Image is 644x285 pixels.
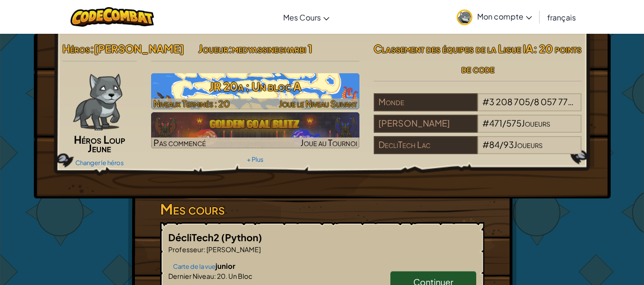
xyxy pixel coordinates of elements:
[217,272,227,280] font: 20.
[378,96,404,107] font: Monde
[514,139,542,150] font: Joueurs
[168,231,219,243] font: DécliTech2
[168,245,204,254] font: Professeur
[503,139,514,150] font: 93
[489,139,500,150] font: 84
[209,79,301,93] font: JR 20a : Un bloc A
[232,42,312,55] font: medyassinegharbi 1
[521,118,550,128] font: Joueurs
[506,118,521,128] font: 575
[482,96,489,107] font: #
[153,98,230,109] font: Niveaux Terminés : 20
[489,118,502,128] font: 471
[90,42,94,55] font: :
[278,4,334,30] a: Mes Cours
[221,231,262,243] font: (Python)
[542,4,581,30] a: français
[151,73,359,109] a: Joue le Niveau Suivant
[204,245,205,254] font: :
[374,145,582,156] a: DecliTech Lac#84/93Joueurs
[477,11,523,21] font: Mon compte
[75,159,124,167] font: Changer le héros
[482,139,489,150] font: #
[482,118,489,128] font: #
[374,42,533,55] font: Classement des équipes de la Ligue IA
[71,7,154,27] img: Logo de CodeCombat
[94,42,184,55] font: [PERSON_NAME]
[279,98,357,109] font: Joue le Niveau Suivant
[62,42,90,55] font: Héros
[74,133,125,155] font: Héros Loup Jeune
[374,124,582,135] a: [PERSON_NAME]#471/575Joueurs
[489,96,530,107] font: 3 208 705
[214,272,216,280] font: :
[153,137,206,148] font: Pas commencé
[452,2,537,32] a: Mon compte
[168,272,214,280] font: Dernier Niveau
[457,10,472,25] img: avatar
[300,137,357,148] font: Joue au Tournoi
[283,12,321,22] font: Mes Cours
[215,261,235,270] font: junior
[173,263,215,270] font: Carte de la vue
[151,73,359,109] img: JR 20a : Un bloc A
[530,96,534,107] font: /
[228,272,252,280] font: Un Bloc
[151,112,359,148] a: Pas commencéJoue au Tournoi
[534,96,573,107] font: 8 057 777
[151,112,359,148] img: But en or
[378,139,430,150] font: DecliTech Lac
[73,73,122,130] img: wolf-pup-paper-doll.png
[500,139,503,150] font: /
[206,245,261,254] font: [PERSON_NAME]
[160,200,225,218] font: Mes cours
[378,118,450,128] font: [PERSON_NAME]
[198,42,228,55] font: Joueur
[374,102,582,113] a: Monde#3 208 705/8 057 777Joueurs
[502,118,506,128] font: /
[547,12,576,22] font: français
[228,42,232,55] font: :
[247,156,264,163] font: + Plus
